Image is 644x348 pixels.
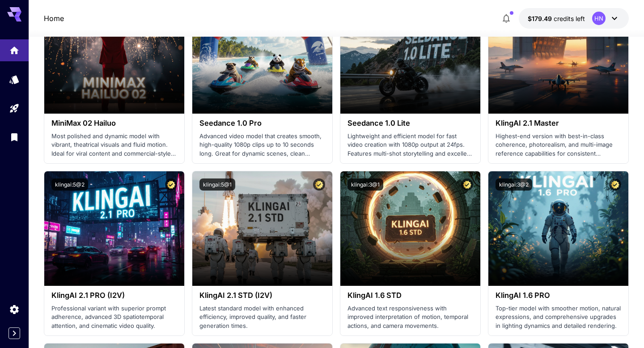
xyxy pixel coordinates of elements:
div: $179.49396 [528,14,585,23]
a: Home [44,13,64,24]
h3: KlingAI 1.6 STD [347,291,473,300]
button: klingai:3@1 [347,178,383,191]
h3: Seedance 1.0 Lite [347,119,473,127]
nav: breadcrumb [44,13,64,24]
div: Library [9,132,20,143]
p: Advanced text responsiveness with improved interpretation of motion, temporal actions, and camera... [347,304,473,331]
div: Models [9,74,20,85]
button: Expand sidebar [8,327,20,339]
button: klingai:5@1 [199,178,235,191]
p: Highest-end version with best-in-class coherence, photorealism, and multi-image reference capabil... [496,132,621,158]
span: credits left [554,15,585,22]
span: $179.49 [528,15,554,22]
p: Lightweight and efficient model for fast video creation with 1080p output at 24fps. Features mult... [347,132,473,158]
div: HN [592,12,606,25]
div: Home [9,43,20,54]
img: alt [44,171,184,286]
button: Certified Model – Vetted for best performance and includes a commercial license. [313,178,325,191]
div: Settings [9,304,20,315]
h3: Seedance 1.0 Pro [199,119,325,127]
p: Advanced video model that creates smooth, high-quality 1080p clips up to 10 seconds long. Great f... [199,132,325,158]
h3: KlingAI 2.1 Master [496,119,621,127]
div: Playground [9,103,20,114]
p: Latest standard model with enhanced efficiency, improved quality, and faster generation times. [199,304,325,331]
img: alt [488,171,628,286]
p: Professional variant with superior prompt adherence, advanced 3D spatiotemporal attention, and ci... [51,304,177,331]
p: Most polished and dynamic model with vibrant, theatrical visuals and fluid motion. Ideal for vira... [51,132,177,158]
h3: MiniMax 02 Hailuo [51,119,177,127]
button: klingai:3@2 [496,178,532,191]
button: $179.49396HN [519,8,629,29]
button: Certified Model – Vetted for best performance and includes a commercial license. [461,178,473,191]
h3: KlingAI 2.1 PRO (I2V) [51,291,177,300]
h3: KlingAI 2.1 STD (I2V) [199,291,325,300]
img: alt [192,171,332,286]
button: klingai:5@2 [51,178,88,191]
button: Certified Model – Vetted for best performance and includes a commercial license. [165,178,177,191]
p: Top-tier model with smoother motion, natural expressions, and comprehensive upgrades in lighting ... [496,304,621,331]
img: alt [340,171,480,286]
h3: KlingAI 1.6 PRO [496,291,621,300]
button: Certified Model – Vetted for best performance and includes a commercial license. [609,178,621,191]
